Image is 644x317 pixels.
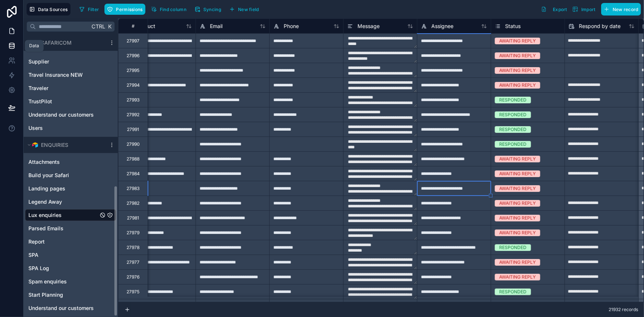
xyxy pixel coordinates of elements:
[203,7,221,12] span: Syncing
[570,3,598,15] button: Import
[25,249,116,261] div: SPA
[499,170,536,177] div: AWAITING REPLY
[127,127,139,132] div: 27991
[127,215,139,221] div: 27981
[25,236,116,248] div: Report
[499,274,536,280] div: AWAITING REPLY
[91,22,106,31] span: Ctrl
[29,43,39,49] div: Data
[41,39,72,46] span: SAFARICOM
[499,244,527,251] div: RESPONDED
[24,35,118,317] div: scrollable content
[127,230,140,236] div: 27979
[28,304,94,312] span: Understand our customers
[238,7,259,12] span: New field
[499,111,527,118] div: RESPONDED
[28,265,49,272] span: SPA Log
[25,156,116,168] div: Attachments
[28,278,67,285] span: Spam enquiries
[553,7,567,12] span: Export
[25,262,116,274] div: SPA Log
[127,186,140,192] div: 27983
[499,230,536,236] div: AWAITING REPLY
[127,38,140,44] div: 27997
[28,124,43,132] span: Users
[88,7,99,12] span: Filter
[127,259,140,265] div: 27977
[499,259,536,266] div: AWAITING REPLY
[127,200,140,206] div: 27982
[601,3,641,15] button: New record
[25,82,116,94] div: Traveler
[499,141,527,148] div: RESPONDED
[581,7,596,12] span: Import
[104,4,145,15] button: Permissions
[107,24,112,29] span: K
[499,126,527,133] div: RESPONDED
[25,223,116,234] div: Parsed Emails
[538,3,570,15] button: Export
[25,96,116,107] div: TrustPilot
[160,7,186,12] span: Find column
[127,97,140,103] div: 27993
[613,7,638,12] span: New record
[124,23,142,29] div: #
[25,169,116,181] div: Build your Safari
[192,4,227,15] a: Syncing
[25,56,116,68] div: Supplier
[609,307,638,313] span: 21932 records
[499,200,536,207] div: AWAITING REPLY
[579,23,621,30] span: Respond by date
[499,289,527,295] div: RESPONDED
[25,276,116,287] div: Spam enquiries
[25,38,106,48] button: Airtable LogoSAFARICOM
[505,23,521,30] span: Status
[127,156,140,162] div: 27988
[25,196,116,208] div: Legend Away
[499,38,536,44] div: AWAITING REPLY
[28,251,38,259] span: SPA
[32,142,38,148] img: Airtable Logo
[104,4,148,15] a: Permissions
[127,112,140,118] div: 27992
[25,183,116,194] div: Landing pages
[499,185,536,192] div: AWAITING REPLY
[358,23,380,30] span: Message
[28,98,52,105] span: TrustPilot
[28,85,48,92] span: Traveler
[28,225,63,232] span: Parsed Emails
[499,215,536,221] div: AWAITING REPLY
[28,158,60,166] span: Attachments
[127,171,140,177] div: 27984
[28,198,62,206] span: Legend Away
[127,141,140,147] div: 27990
[127,68,140,73] div: 27995
[25,122,116,134] div: Users
[28,291,63,299] span: Start Planning
[28,71,83,79] span: Travel Insurance NEW
[127,289,140,295] div: 27975
[25,209,116,221] div: Lux enquiries
[127,82,140,88] div: 27994
[499,97,527,103] div: RESPONDED
[28,238,45,245] span: Report
[28,185,65,192] span: Landing pages
[25,289,116,301] div: Start Planning
[192,4,224,15] button: Syncing
[499,82,536,89] div: AWAITING REPLY
[210,23,223,30] span: Email
[38,7,68,12] span: Data Sources
[28,111,94,118] span: Understand our customers
[25,109,116,121] div: Understand our customers
[127,274,140,280] div: 27976
[28,58,49,65] span: Supplier
[431,23,454,30] span: Assignee
[41,141,68,149] span: ENQUIRIES
[598,3,641,15] a: New record
[499,52,536,59] div: AWAITING REPLY
[27,3,70,15] button: Data Sources
[227,4,262,15] button: New field
[25,140,106,150] button: Airtable LogoENQUIRIES
[25,69,116,81] div: Travel Insurance NEW
[148,4,189,15] button: Find column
